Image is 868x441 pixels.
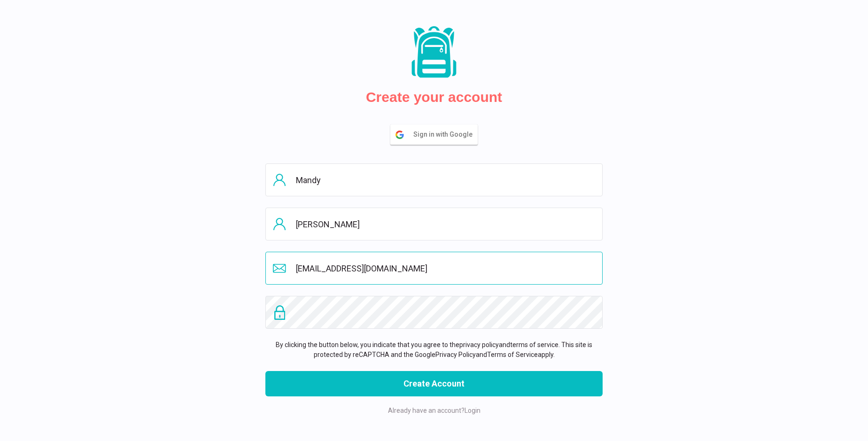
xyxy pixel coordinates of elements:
[390,124,478,145] button: Sign in with Google
[435,351,476,358] a: Privacy Policy
[465,407,480,414] a: Login
[510,341,558,348] a: terms of service
[265,252,603,285] input: Email address
[265,406,603,416] p: Already have an account?
[487,351,538,358] a: Terms of Service
[413,125,477,144] span: Sign in with Google
[459,341,499,348] a: privacy policy
[408,25,460,79] img: Packs logo
[265,340,603,360] p: By clicking the button below, you indicate that you agree to the and . This site is protected by ...
[366,89,502,106] h2: Create your account
[265,371,603,396] button: Create Account
[265,163,603,196] input: First name
[265,208,603,240] input: Last name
